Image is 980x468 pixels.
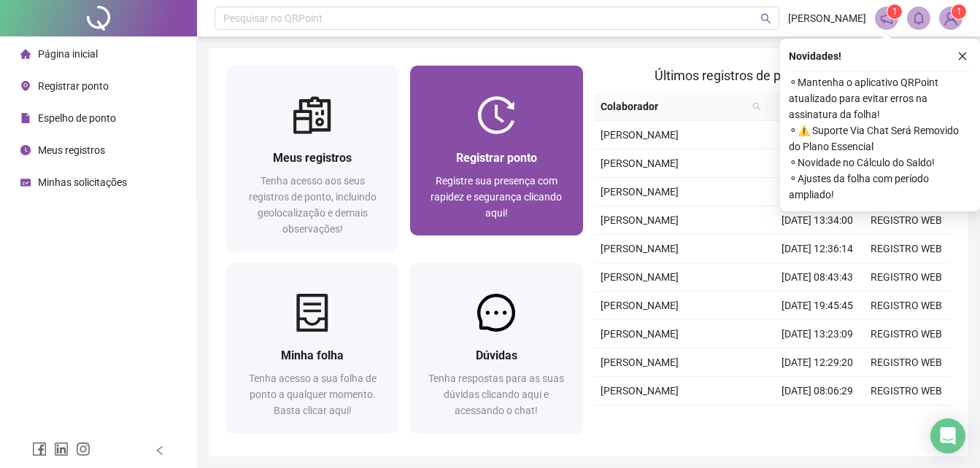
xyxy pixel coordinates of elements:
[957,7,962,17] span: 1
[38,112,116,124] span: Espelho de ponto
[773,121,862,149] td: [DATE] 12:17:58
[789,155,971,171] span: ⚬ Novidade no Cálculo do Saldo!
[601,385,679,397] span: [PERSON_NAME]
[862,405,951,434] td: REGISTRO WEB
[20,113,31,123] span: file
[760,13,771,24] span: search
[773,292,862,320] td: [DATE] 19:45:45
[410,66,582,235] a: Registrar pontoRegistre sua presença com rapidez e segurança clicando aqui!
[38,176,127,188] span: Minhas solicitações
[226,66,398,251] a: Meus registrosTenha acesso aos seus registros de ponto, incluindo geolocalização e demais observa...
[773,206,862,235] td: [DATE] 13:34:00
[249,373,377,416] span: Tenha acesso a sua folha de ponto a qualquer momento. Basta clicar aqui!
[880,12,893,25] span: notification
[749,95,764,117] span: search
[773,149,862,178] td: [DATE] 07:40:16
[773,320,862,348] td: [DATE] 13:23:09
[601,271,679,283] span: [PERSON_NAME]
[32,442,47,456] span: facebook
[428,373,564,416] span: Tenha respostas para as suas dúvidas clicando aqui e acessando o chat!
[957,51,968,61] span: close
[38,144,105,156] span: Meus registros
[862,235,951,263] td: REGISTRO WEB
[601,243,679,254] span: [PERSON_NAME]
[601,129,679,141] span: [PERSON_NAME]
[773,178,862,206] td: [DATE] 18:06:30
[476,348,517,362] span: Dúvidas
[655,68,890,83] span: Últimos registros de ponto sincronizados
[226,263,398,433] a: Minha folhaTenha acesso a sua folha de ponto a qualquer momento. Basta clicar aqui!
[38,48,98,60] span: Página inicial
[431,175,562,219] span: Registre sua presença com rapidez e segurança clicando aqui!
[601,214,679,226] span: [PERSON_NAME]
[601,328,679,340] span: [PERSON_NAME]
[273,151,352,165] span: Meus registros
[862,377,951,405] td: REGISTRO WEB
[281,348,344,362] span: Minha folha
[601,157,679,169] span: [PERSON_NAME]
[862,348,951,377] td: REGISTRO WEB
[788,10,866,26] span: [PERSON_NAME]
[930,418,965,453] div: Open Intercom Messenger
[601,98,747,114] span: Colaborador
[862,206,951,235] td: REGISTRO WEB
[54,442,69,456] span: linkedin
[20,177,31,187] span: schedule
[862,292,951,320] td: REGISTRO WEB
[601,356,679,368] span: [PERSON_NAME]
[249,175,377,235] span: Tenha acesso aos seus registros de ponto, incluindo geolocalização e demais observações!
[76,442,90,456] span: instagram
[410,263,582,433] a: DúvidasTenha respostas para as suas dúvidas clicando aqui e acessando o chat!
[20,49,31,59] span: home
[752,102,761,111] span: search
[155,445,165,456] span: left
[38,80,109,92] span: Registrar ponto
[773,263,862,292] td: [DATE] 08:43:43
[789,74,971,122] span: ⚬ Mantenha o aplicativo QRPoint atualizado para evitar erros na assinatura da folha!
[887,4,902,19] sup: 1
[601,186,679,198] span: [PERSON_NAME]
[773,348,862,377] td: [DATE] 12:29:20
[862,320,951,348] td: REGISTRO WEB
[767,93,853,121] th: Data/Hora
[456,151,537,165] span: Registrar ponto
[601,300,679,311] span: [PERSON_NAME]
[773,98,836,114] span: Data/Hora
[773,377,862,405] td: [DATE] 08:06:29
[862,263,951,292] td: REGISTRO WEB
[892,7,898,17] span: 1
[912,12,925,25] span: bell
[789,122,971,155] span: ⚬ ⚠️ Suporte Via Chat Será Removido do Plano Essencial
[20,81,31,91] span: environment
[952,4,966,19] sup: Atualize o seu contato no menu Meus Dados
[940,7,962,29] img: 90667
[20,145,31,155] span: clock-circle
[789,171,971,203] span: ⚬ Ajustes da folha com período ampliado!
[789,48,841,64] span: Novidades !
[773,405,862,434] td: [DATE] 17:21:26
[773,235,862,263] td: [DATE] 12:36:14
